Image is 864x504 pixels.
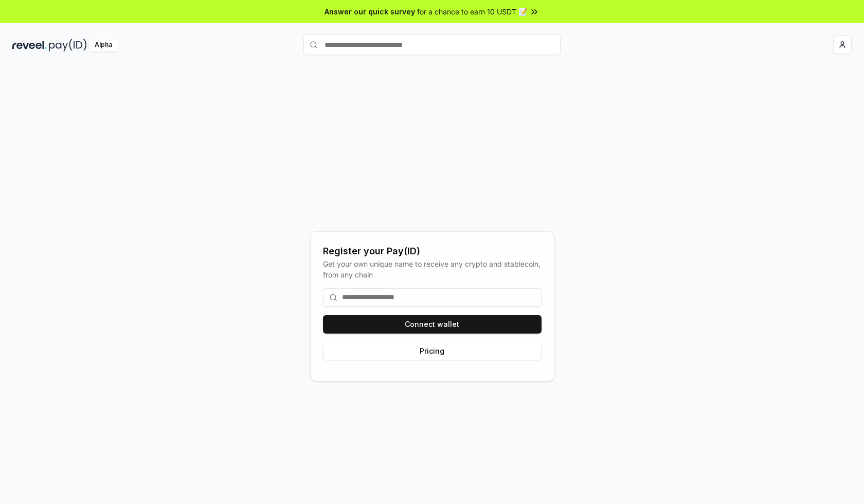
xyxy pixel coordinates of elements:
[89,39,118,51] div: Alpha
[323,258,542,280] div: Get your own unique name to receive any crypto and stablecoin, from any chain
[12,39,47,51] img: reveel_dark
[323,244,542,258] div: Register your Pay(ID)
[323,342,542,360] button: Pricing
[323,315,542,334] button: Connect wallet
[325,6,415,17] span: Answer our quick survey
[417,6,527,17] span: for a chance to earn 10 USDT 📝
[49,39,87,51] img: pay_id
